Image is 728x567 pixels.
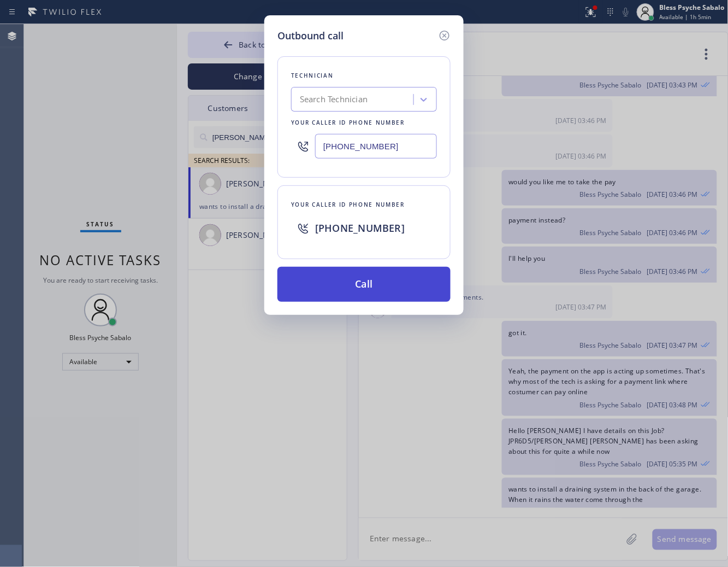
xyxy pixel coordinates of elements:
button: Call [277,267,451,302]
div: Technician [291,70,437,81]
input: (123) 456-7890 [315,134,437,159]
div: Your caller id phone number [291,199,437,211]
h5: Outbound call [277,28,344,43]
div: Your caller id phone number [291,117,437,128]
span: [PHONE_NUMBER] [315,221,405,235]
div: Search Technician [300,93,368,106]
